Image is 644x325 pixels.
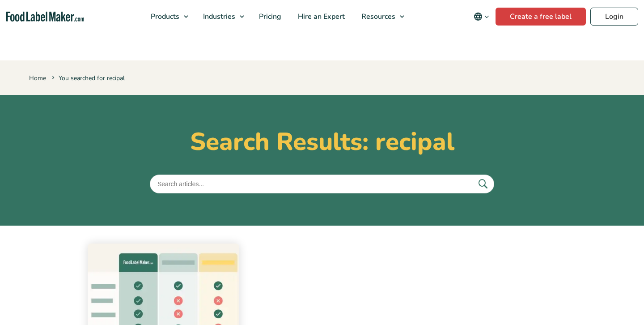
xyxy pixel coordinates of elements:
a: Food Label Maker homepage [6,12,85,22]
input: Search articles... [150,175,494,193]
span: Pricing [256,12,282,21]
span: Products [148,12,180,21]
a: Home [29,74,46,82]
span: You searched for recipal [50,74,125,82]
button: Change language [467,8,496,26]
a: Login [590,8,638,26]
a: Create a free label [496,8,586,26]
span: Resources [359,12,396,21]
h1: Search Results: recipal [29,127,615,157]
span: Industries [200,12,236,21]
span: Hire an Expert [295,12,346,21]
